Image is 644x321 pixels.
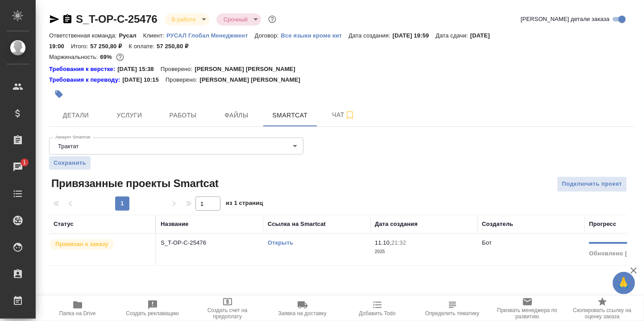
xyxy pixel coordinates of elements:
button: Доп статусы указывают на важность/срочность заказа [266,13,278,25]
p: 2025 [375,247,473,256]
p: S_T-OP-C-25476 [161,238,259,247]
span: [PERSON_NAME] детали заказа [521,15,610,24]
div: Название [161,220,188,229]
span: 1 [17,158,31,167]
button: В работе [169,16,199,23]
button: Добавить тэг [49,84,69,104]
div: Нажми, чтобы открыть папку с инструкцией [49,65,117,74]
span: Услуги [108,110,151,121]
div: В работе [216,13,261,25]
p: [DATE] 10:15 [122,75,166,84]
p: 69% [100,54,114,60]
p: Ответственная команда: [49,32,119,39]
span: Работы [162,110,204,121]
p: 57 250,80 ₽ [157,43,195,50]
span: из 1 страниц [226,198,263,211]
div: Дата создания [375,220,418,229]
a: Требования к переводу: [49,75,122,84]
a: РУСАЛ Глобал Менеджмент [166,31,255,39]
span: Сохранить [54,158,86,167]
p: Все языки кроме кит [281,32,349,39]
span: 🙏 [616,274,632,292]
div: Трактат [49,138,303,154]
p: [PERSON_NAME] [PERSON_NAME] [195,65,302,74]
p: [DATE] 15:38 [117,65,161,74]
div: В работе [165,13,209,25]
button: 🙏 [613,272,635,294]
span: Smartcat [269,110,312,121]
svg: Подписаться [345,110,355,121]
span: Чат [322,109,365,121]
button: Подключить проект [557,176,627,192]
a: S_T-OP-C-25476 [76,13,158,25]
p: Договор: [255,32,281,39]
span: Привязанные проекты Smartcat [49,176,219,191]
p: [DATE] 19:59 [393,32,436,39]
p: РУСАЛ Глобал Менеджмент [166,32,255,39]
div: Прогресс [589,220,616,229]
p: Дата сдачи: [436,32,470,39]
p: Дата создания: [349,32,392,39]
p: 57 250,80 ₽ [90,43,129,50]
p: 11.10, [375,239,391,246]
p: Проверено: [166,75,200,84]
button: 14560.00 RUB; [114,51,126,63]
div: Создатель [482,220,513,229]
button: Скопировать ссылку для ЯМессенджера [49,14,60,25]
p: Привязан к заказу [55,240,108,249]
p: 21:32 [391,239,406,246]
p: Итого: [71,43,90,50]
button: Срочный [221,16,250,23]
span: Детали [54,110,97,121]
div: Нажми, чтобы открыть папку с инструкцией [49,75,122,84]
button: Скопировать ссылку [62,14,73,25]
p: К оплате: [129,43,157,50]
p: Бот [482,239,492,246]
p: Маржинальность: [49,54,100,60]
p: Клиент: [143,32,166,39]
div: Ссылка на Smartcat [268,220,326,229]
a: 1 [2,156,33,178]
a: Открыть [268,239,293,246]
span: Файлы [215,110,258,121]
p: Проверено: [161,65,195,74]
span: Подключить проект [562,179,622,189]
p: [PERSON_NAME] [PERSON_NAME] [199,75,307,84]
p: Русал [119,32,143,39]
a: Все языки кроме кит [281,31,349,39]
button: Сохранить [49,156,91,170]
button: Трактат [55,142,81,150]
a: Требования к верстке: [49,65,117,74]
div: Статус [54,220,74,229]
